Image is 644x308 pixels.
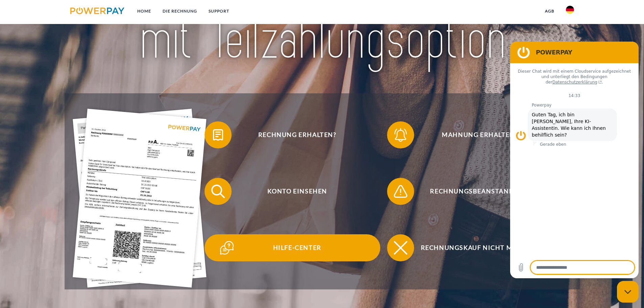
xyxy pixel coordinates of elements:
span: Konto einsehen [214,178,380,205]
a: DIE RECHNUNG [157,5,203,17]
a: agb [539,5,560,17]
a: Home [132,5,157,17]
img: qb_search.svg [210,183,226,200]
button: Konto einsehen [205,178,380,205]
span: Rechnungsbeanstandung [397,178,563,205]
img: qb_bell.svg [392,126,409,143]
button: Rechnungsbeanstandung [387,178,563,205]
a: SUPPORT [203,5,235,17]
img: qb_help.svg [218,239,235,256]
img: qb_warning.svg [392,183,409,200]
span: Mahnung erhalten? [397,121,563,148]
span: Rechnung erhalten? [214,121,380,148]
iframe: Schaltfläche zum Öffnen des Messaging-Fensters; Konversation läuft [617,281,639,303]
span: Hilfe-Center [214,234,380,261]
button: Hilfe-Center [205,234,380,261]
iframe: Messaging-Fenster [510,42,639,278]
button: Rechnung erhalten? [205,121,380,148]
img: logo-powerpay.svg [70,7,125,14]
button: Rechnungskauf nicht möglich [387,234,563,261]
button: Mahnung erhalten? [387,121,563,148]
img: qb_bill.svg [210,126,226,143]
img: single_invoice_powerpay_de.jpg [73,109,207,288]
img: de [566,6,574,14]
span: Rechnungskauf nicht möglich [397,234,563,261]
img: qb_close.svg [392,239,409,256]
